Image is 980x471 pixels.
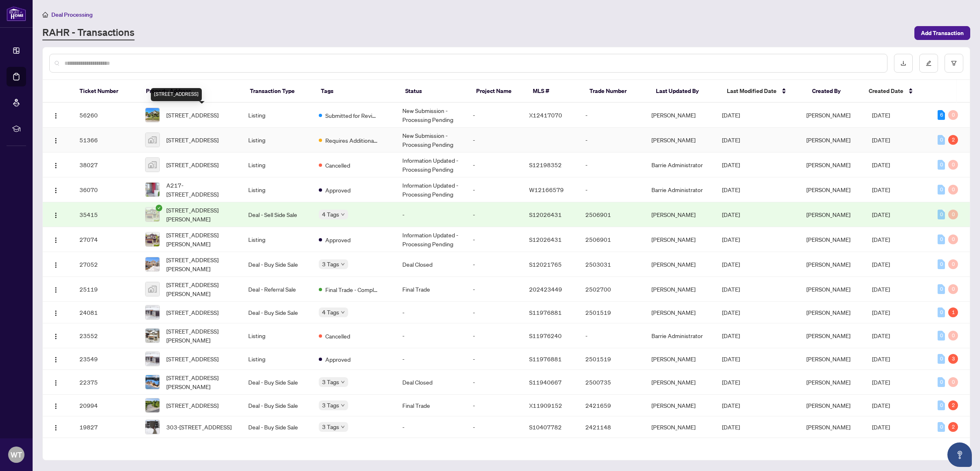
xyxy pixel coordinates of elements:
[73,177,139,202] td: 36070
[146,232,159,246] img: thumbnail-img
[53,137,59,144] img: Logo
[396,252,466,277] td: Deal Closed
[166,280,235,298] span: [STREET_ADDRESS][PERSON_NAME]
[396,227,466,252] td: Information Updated - Processing Pending
[242,323,312,348] td: Listing
[938,422,945,432] div: 0
[806,402,850,409] span: [PERSON_NAME]
[325,235,351,244] span: Approved
[242,302,312,323] td: Deal - Buy Side Sale
[722,111,740,119] span: [DATE]
[720,80,806,103] th: Last Modified Date
[948,422,958,432] div: 2
[583,80,649,103] th: Trade Number
[322,400,339,410] span: 3 Tags
[242,416,312,438] td: Deal - Buy Side Sale
[645,323,715,348] td: Barrie Administrator
[579,177,645,202] td: -
[73,202,139,227] td: 35415
[243,80,314,103] th: Transaction Type
[53,262,59,268] img: Logo
[649,80,720,103] th: Last Updated By
[341,380,345,384] span: down
[11,449,22,460] span: WT
[466,202,523,227] td: -
[529,332,562,339] span: S11976240
[529,186,564,193] span: W12166579
[722,355,740,363] span: [DATE]
[529,423,562,431] span: S10407782
[466,348,523,370] td: -
[242,202,312,227] td: Deal - Sell Side Sale
[396,128,466,153] td: New Submission - Processing Pending
[529,285,562,293] span: 202423449
[579,153,645,177] td: -
[872,261,890,268] span: [DATE]
[322,210,339,219] span: 4 Tags
[529,378,562,386] span: S11940667
[872,378,890,386] span: [DATE]
[722,423,740,431] span: [DATE]
[325,136,378,145] span: Requires Additional Docs
[73,277,139,302] td: 25119
[579,277,645,302] td: 2502700
[73,227,139,252] td: 27074
[529,355,562,363] span: S11976881
[948,234,958,244] div: 0
[341,403,345,407] span: down
[73,252,139,277] td: 27052
[529,161,562,168] span: S12198352
[49,208,62,221] button: Logo
[948,400,958,410] div: 2
[156,205,162,211] span: check-circle
[325,186,351,195] span: Approved
[73,395,139,416] td: 20994
[938,185,945,195] div: 0
[146,158,159,172] img: thumbnail-img
[466,323,523,348] td: -
[466,302,523,323] td: -
[722,186,740,193] span: [DATE]
[49,158,62,171] button: Logo
[579,252,645,277] td: 2503031
[872,136,890,144] span: [DATE]
[49,133,62,146] button: Logo
[166,135,219,144] span: [STREET_ADDRESS]
[242,103,312,128] td: Listing
[579,416,645,438] td: 2421148
[466,416,523,438] td: -
[146,282,159,296] img: thumbnail-img
[579,370,645,395] td: 2500735
[53,333,59,340] img: Logo
[948,210,958,219] div: 0
[645,252,715,277] td: [PERSON_NAME]
[341,262,345,266] span: down
[806,261,850,268] span: [PERSON_NAME]
[529,402,562,409] span: X11909152
[53,425,59,431] img: Logo
[242,177,312,202] td: Listing
[73,416,139,438] td: 19827
[396,177,466,202] td: Information Updated - Processing Pending
[242,128,312,153] td: Listing
[466,227,523,252] td: -
[396,277,466,302] td: Final Trade
[526,80,583,103] th: MLS #
[938,377,945,387] div: 0
[529,309,562,316] span: S11976881
[166,422,232,431] span: 303-[STREET_ADDRESS]
[722,332,740,339] span: [DATE]
[872,332,890,339] span: [DATE]
[151,88,202,101] div: [STREET_ADDRESS]
[166,230,235,248] span: [STREET_ADDRESS][PERSON_NAME]
[396,416,466,438] td: -
[948,354,958,364] div: 3
[579,323,645,348] td: -
[7,6,26,21] img: logo
[146,257,159,271] img: thumbnail-img
[806,136,850,144] span: [PERSON_NAME]
[722,211,740,218] span: [DATE]
[166,308,219,317] span: [STREET_ADDRESS]
[645,202,715,227] td: [PERSON_NAME]
[722,236,740,243] span: [DATE]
